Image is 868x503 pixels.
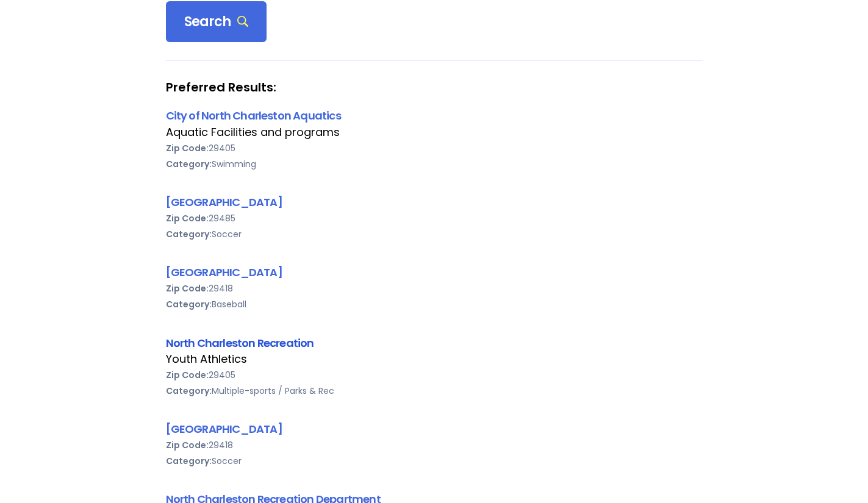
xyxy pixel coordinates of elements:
b: Category: [166,455,212,467]
div: Swimming [166,156,703,172]
div: [GEOGRAPHIC_DATA] [166,421,703,437]
b: Zip Code: [166,369,209,381]
div: 29405 [166,367,703,383]
div: Soccer [166,226,703,242]
b: Category: [166,228,212,240]
div: 29405 [166,140,703,156]
a: North Charleston Recreation [166,335,314,351]
div: Multiple-sports / Parks & Rec [166,383,703,399]
div: Youth Athletics [166,351,703,367]
div: 29418 [166,437,703,453]
a: [GEOGRAPHIC_DATA] [166,421,282,437]
div: [GEOGRAPHIC_DATA] [166,264,703,280]
strong: Preferred Results: [166,79,703,95]
div: 29418 [166,280,703,296]
b: Zip Code: [166,282,209,294]
b: Zip Code: [166,212,209,224]
b: Category: [166,385,212,397]
div: City of North Charleston Aquatics [166,107,703,124]
span: Search [184,13,249,30]
b: Zip Code: [166,142,209,154]
a: [GEOGRAPHIC_DATA] [166,265,282,280]
div: Aquatic Facilities and programs [166,124,703,140]
div: Search [166,1,267,43]
a: City of North Charleston Aquatics [166,108,341,123]
div: 29485 [166,210,703,226]
b: Zip Code: [166,439,209,451]
div: North Charleston Recreation [166,335,703,351]
b: Category: [166,298,212,310]
div: Soccer [166,453,703,469]
b: Category: [166,158,212,170]
div: [GEOGRAPHIC_DATA] [166,194,703,210]
a: [GEOGRAPHIC_DATA] [166,194,282,210]
div: Baseball [166,296,703,312]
